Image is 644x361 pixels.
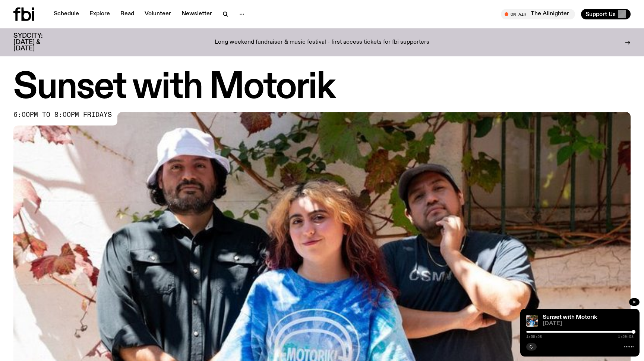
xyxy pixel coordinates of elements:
[526,315,538,327] img: Andrew, Reenie, and Pat stand in a row, smiling at the camera, in dappled light with a vine leafe...
[543,314,597,320] a: Sunset with Motorik
[13,71,631,105] h1: Sunset with Motorik
[501,9,575,19] button: On AirThe Allnighter
[585,11,616,18] span: Support Us
[13,112,112,118] span: 6:00pm to 8:00pm fridays
[49,9,83,19] a: Schedule
[543,321,634,327] span: [DATE]
[177,9,217,19] a: Newsletter
[215,39,429,46] p: Long weekend fundraiser & music festival - first access tickets for fbi supporters
[116,9,139,19] a: Read
[618,335,634,339] span: 1:59:58
[140,9,176,19] a: Volunteer
[526,335,542,339] span: 1:59:58
[13,33,61,52] h3: SYDCITY: [DATE] & [DATE]
[581,9,631,19] button: Support Us
[85,9,114,19] a: Explore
